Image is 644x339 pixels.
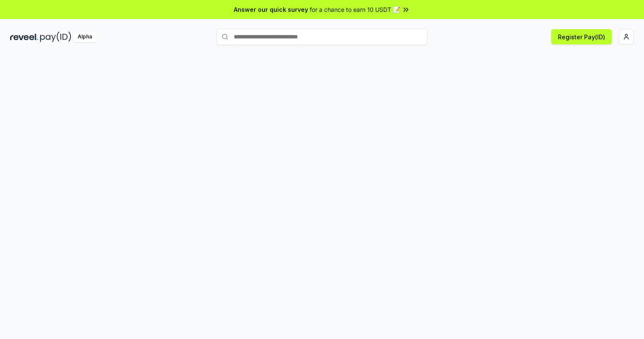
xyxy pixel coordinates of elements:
[73,32,97,42] div: Alpha
[551,29,612,44] button: Register Pay(ID)
[10,32,38,42] img: reveel_dark
[234,5,308,14] span: Answer our quick survey
[310,5,400,14] span: for a chance to earn 10 USDT 📝
[40,32,71,42] img: pay_id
